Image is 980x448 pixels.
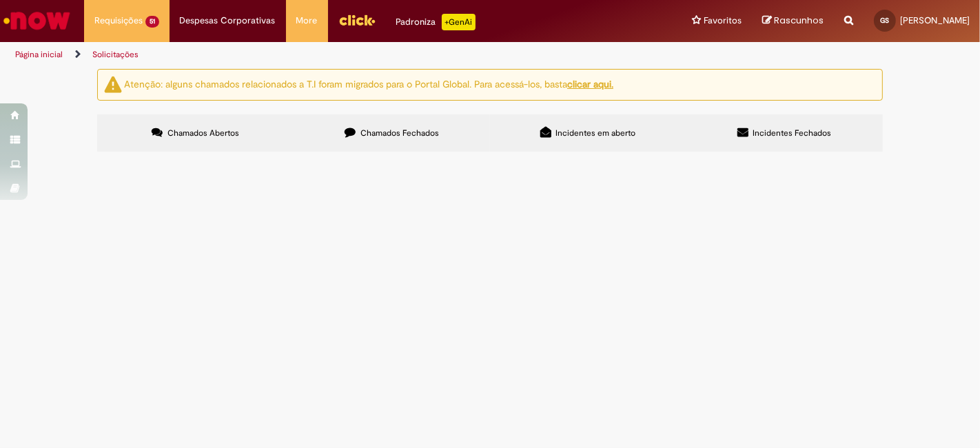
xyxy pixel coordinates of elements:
span: Requisições [94,14,143,28]
div: Padroniza [396,14,476,30]
span: Despesas Corporativas [180,14,276,28]
span: Incidentes Fechados [753,128,832,139]
img: ServiceNow [1,7,72,34]
span: Rascunhos [774,14,824,27]
p: +GenAi [442,14,476,30]
span: Incidentes em aberto [556,128,636,139]
span: Chamados Fechados [360,128,439,139]
span: 51 [145,16,159,28]
img: click_logo_yellow_360x200.png [338,10,376,30]
span: Favoritos [704,14,742,28]
a: Rascunhos [762,14,824,28]
ul: Trilhas de página [10,42,643,68]
ng-bind-html: Atenção: alguns chamados relacionados a T.I foram migrados para o Portal Global. Para acessá-los,... [124,78,613,90]
span: GS [881,16,890,25]
span: More [296,14,318,28]
a: Solicitações [92,49,139,60]
span: [PERSON_NAME] [900,14,970,26]
a: clicar aqui. [567,78,613,90]
span: Chamados Abertos [167,128,239,139]
a: Página inicial [15,49,63,60]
